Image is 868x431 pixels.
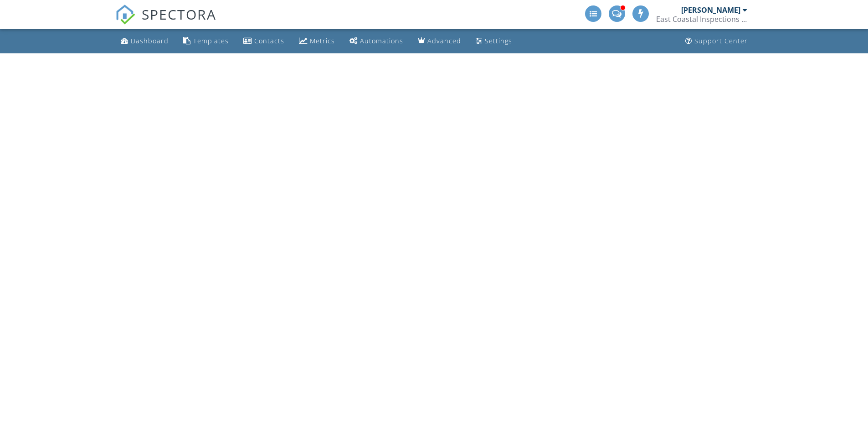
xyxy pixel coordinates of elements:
[472,33,516,50] a: Settings
[360,36,403,45] div: Automations
[694,36,748,45] div: Support Center
[254,36,284,45] div: Contacts
[310,36,335,45] div: Metrics
[427,36,461,45] div: Advanced
[193,36,229,45] div: Templates
[180,33,232,50] a: Templates
[115,12,216,31] a: SPECTORA
[656,15,747,24] div: East Coastal Inspections / Inspections Côte Est
[295,33,339,50] a: Metrics
[682,33,751,50] a: Support Center
[240,33,288,50] a: Contacts
[346,33,407,50] a: Automations (Basic)
[117,33,172,50] a: Dashboard
[142,5,216,24] span: SPECTORA
[485,36,512,45] div: Settings
[131,36,169,45] div: Dashboard
[414,33,465,50] a: Advanced
[115,5,135,25] img: The Best Home Inspection Software - Spectora
[681,5,740,15] div: [PERSON_NAME]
